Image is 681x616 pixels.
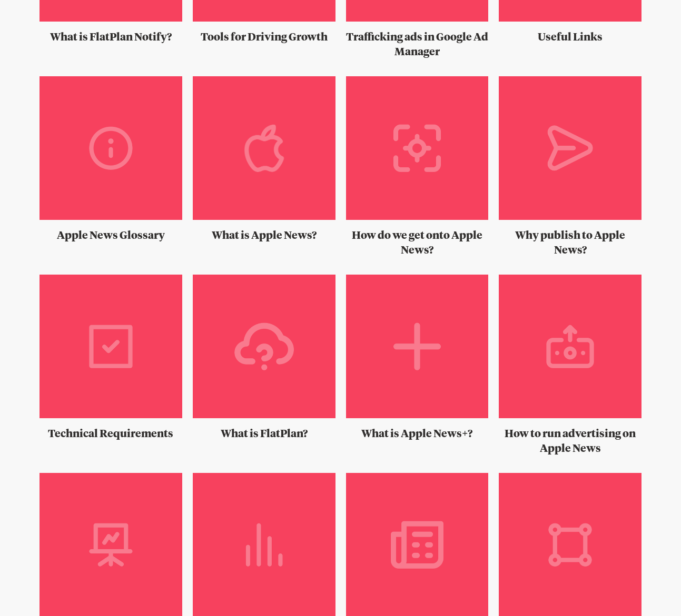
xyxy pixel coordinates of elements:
[40,76,182,243] a: Apple News Glossary
[499,275,641,456] a: How to run advertising on Apple News
[499,427,641,456] h2: How to run advertising on Apple News
[346,228,489,258] h2: How do we get onto Apple News?
[40,427,182,441] h2: Technical Requirements
[346,76,489,258] a: How do we get onto Apple News?
[346,30,489,59] h2: Trafficking ads in Google Ad Manager
[193,275,335,441] a: What is FlatPlan?
[346,275,489,441] a: What is Apple News+?
[40,30,182,45] h2: What is FlatPlan Notify?
[193,228,335,243] h2: What is Apple News?
[499,30,641,45] h2: Useful Links
[40,228,182,243] h2: Apple News Glossary
[193,76,335,243] a: What is Apple News?
[40,275,182,441] a: Technical Requirements
[499,228,641,258] h2: Why publish to Apple News?
[193,30,335,45] h2: Tools for Driving Growth
[499,76,641,258] a: Why publish to Apple News?
[346,427,489,441] h2: What is Apple News+?
[193,427,335,441] h2: What is FlatPlan?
